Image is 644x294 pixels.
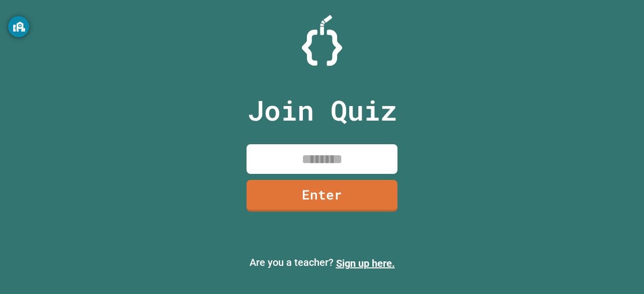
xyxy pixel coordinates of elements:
[302,15,342,66] img: Logo.svg
[560,210,634,253] iframe: chat widget
[8,255,636,271] p: Are you a teacher?
[247,180,397,212] a: Enter
[336,257,395,269] a: Sign up here.
[8,16,29,37] button: GoGuardian Privacy Information
[248,89,397,131] p: Join Quiz
[602,254,634,284] iframe: chat widget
